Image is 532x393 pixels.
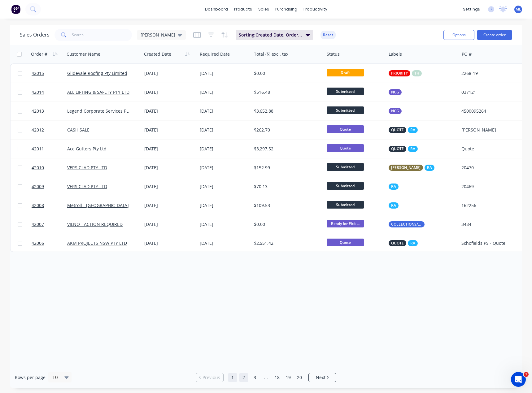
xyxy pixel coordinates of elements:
[203,374,220,381] span: Previous
[410,127,415,133] span: RA
[389,146,418,152] button: QUOTERA
[67,70,127,76] a: Glidevale Roofing Pty Limited
[391,202,396,209] span: RA
[461,127,521,133] div: [PERSON_NAME]
[32,89,44,95] span: 42014
[67,89,129,95] a: ALL LIFTING & SAFETY PTY LTD
[144,165,195,171] div: [DATE]
[32,70,44,76] span: 42015
[391,184,396,190] span: RA
[461,202,521,209] div: 162256
[67,240,127,246] a: AKM PROJECTS NSW PTY LTD
[389,165,434,171] button: [PERSON_NAME]RA
[144,127,195,133] div: [DATE]
[273,373,282,382] a: Page 18
[254,51,288,57] div: Total ($) excl. tax
[389,108,402,114] button: NCG
[327,144,364,152] span: Quote
[32,234,67,253] a: 42006
[32,165,44,171] span: 42010
[327,125,364,133] span: Quote
[327,88,364,95] span: Submitted
[254,127,318,133] div: $262.70
[391,108,399,114] span: NCG
[391,146,404,152] span: QUOTE
[32,127,44,133] span: 42012
[391,221,422,227] span: COLLECTIONS/RETURNS
[272,5,300,14] div: purchasing
[11,5,20,14] img: Factory
[254,89,318,95] div: $516.48
[32,102,67,120] a: 42013
[20,32,50,38] h1: Sales Orders
[32,146,44,152] span: 42011
[15,374,46,381] span: Rows per page
[200,89,249,95] div: [DATE]
[389,127,418,133] button: QUOTERA
[477,30,512,40] button: Create order
[300,5,330,14] div: productivity
[144,184,195,190] div: [DATE]
[67,165,107,171] a: VERSICLAD PTY LTD
[32,215,67,234] a: 42007
[67,146,107,152] a: Ace Gutters Pty Ltd
[239,32,302,38] span: Sorting: Created Date, Order #
[391,240,404,246] span: QUOTE
[254,240,318,246] div: $2,551.42
[144,146,195,152] div: [DATE]
[461,70,521,76] div: 2268-19
[231,5,255,14] div: products
[254,184,318,190] div: $70.13
[389,51,402,57] div: Labels
[327,182,364,190] span: Submitted
[32,64,67,83] a: 42015
[410,146,415,152] span: RA
[389,89,402,95] button: NCG
[261,373,271,382] a: Jump forward
[67,127,89,133] a: CASH SALE
[67,202,129,208] a: Metroll - [GEOGRAPHIC_DATA]
[32,202,44,209] span: 42008
[309,374,336,381] a: Next page
[295,373,304,382] a: Page 20
[321,31,336,39] button: Reset
[67,184,107,189] a: VERSICLAD PTY LTD
[255,5,272,14] div: sales
[250,373,259,382] a: Page 3
[67,51,100,57] div: Customer Name
[461,146,521,152] div: Quote
[200,70,249,76] div: [DATE]
[200,51,230,57] div: Required Date
[144,70,195,76] div: [DATE]
[200,127,249,133] div: [DATE]
[200,240,249,246] div: [DATE]
[144,89,195,95] div: [DATE]
[460,5,483,14] div: settings
[391,165,421,171] span: [PERSON_NAME]
[327,239,364,246] span: Quote
[327,106,364,114] span: Submitted
[32,184,44,190] span: 42009
[196,374,223,381] a: Previous page
[32,83,67,101] a: 42014
[389,202,399,209] button: RA
[461,184,521,190] div: 20469
[410,240,415,246] span: RA
[32,140,67,158] a: 42011
[327,69,364,76] span: Draft
[200,165,249,171] div: [DATE]
[389,221,425,227] button: COLLECTIONS/RETURNS
[236,30,313,40] button: Sorting:Created Date, Order #
[200,108,249,114] div: [DATE]
[427,165,432,171] span: RA
[327,220,364,227] span: Ready for Pick ...
[32,196,67,215] a: 42008
[144,202,195,209] div: [DATE]
[462,51,472,57] div: PO #
[144,108,195,114] div: [DATE]
[327,163,364,171] span: Submitted
[141,32,175,38] span: [PERSON_NAME]
[254,202,318,209] div: $109.53
[461,108,521,114] div: 4500095264
[443,30,474,40] button: Options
